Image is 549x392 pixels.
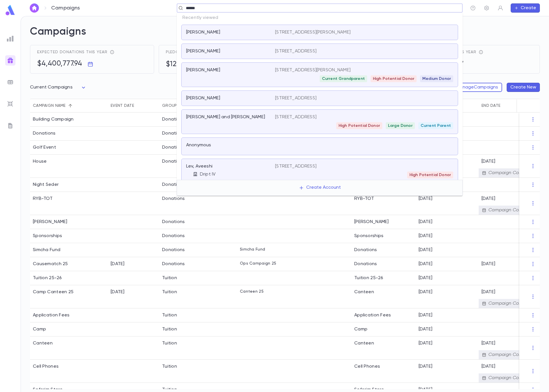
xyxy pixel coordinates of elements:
[33,196,53,202] div: RYB-TOT
[7,122,14,129] img: letters_grey.7941b92b52307dd3b8a917253454ce1c.svg
[51,5,80,11] p: Campaigns
[186,67,220,73] p: [PERSON_NAME]
[479,206,542,215] div: Campaign Complete
[30,99,108,113] div: Campaign name
[351,322,416,336] div: Camp
[166,60,210,69] h5: $12,119,106.68
[240,261,276,266] p: Ops Campaign 25
[351,257,416,271] div: Donations
[275,48,317,54] p: [STREET_ADDRESS]
[33,99,66,113] div: Campaign name
[351,192,416,215] div: RYB-TOT
[37,50,108,54] span: Expected donations this year
[479,350,542,359] div: Campaign Complete
[419,326,432,332] p: [DATE]
[336,123,382,128] span: High Potential Donor
[240,247,265,252] p: Simcha Fund
[33,182,59,188] div: Night Seder
[482,159,539,164] p: [DATE]
[275,67,351,73] p: [STREET_ADDRESS][PERSON_NAME]
[351,229,416,243] div: Sponsorships
[351,308,416,322] div: Application Fees
[162,261,185,267] div: Donations
[511,3,540,13] button: Create
[33,117,74,122] div: Building Campaign
[111,99,134,113] div: Event Date
[33,159,47,164] div: House
[186,29,220,35] p: [PERSON_NAME]
[33,312,69,318] div: Application Fees
[423,60,464,69] h5: $1,158,747.67
[275,164,317,169] p: [STREET_ADDRESS]
[33,289,73,295] div: Camp Canteen 25
[482,99,500,113] div: End Date
[162,275,177,281] div: Tuition
[108,50,114,54] div: reflects total pledges + recurring donations expected throughout the year
[33,145,56,150] div: Golf Event
[33,247,60,253] div: Simcha Fund
[162,117,185,122] div: Donations
[166,50,231,54] span: Pledges current campaigns
[33,219,67,225] div: Shakla Vitarya
[351,285,416,308] div: Canteen
[5,5,16,16] img: logo
[33,131,56,136] div: Donations
[419,364,432,369] p: [DATE]
[31,6,38,10] img: home_white.a664292cf8c1dea59945f0da9f25487c.svg
[479,373,542,383] div: Campaign Complete
[294,182,345,193] button: Create Account
[320,76,367,81] span: Current Grandparent
[177,13,463,23] p: Recently viewed
[7,57,14,64] img: campaigns_gradient.17ab1fa96dd0f67c2e976ce0b3818124.svg
[162,145,185,150] div: Donations
[419,219,432,225] p: [DATE]
[111,261,125,267] div: 5/21/2025
[479,99,542,113] div: End Date
[33,340,53,346] div: Canteen
[159,99,237,113] div: Group
[162,326,177,332] div: Tuition
[351,215,416,229] div: [PERSON_NAME]
[7,35,14,42] img: reports_grey.c525e4749d1bce6a11f5fe2a8de1b229.svg
[30,85,73,90] span: Current Campaigns
[134,101,143,110] button: Sort
[479,299,542,308] div: Campaign Complete
[479,168,542,178] div: Campaign Complete
[240,289,264,294] p: Canteen 25
[186,48,220,54] p: [PERSON_NAME]
[162,159,185,164] div: Donations
[66,101,75,110] button: Sort
[30,25,540,45] h2: Campaigns
[507,83,540,92] button: Create New
[275,95,317,101] p: [STREET_ADDRESS]
[162,219,185,225] div: Donations
[275,114,317,120] p: [STREET_ADDRESS]
[482,289,539,295] p: [DATE]
[482,340,539,346] p: [DATE]
[482,261,495,267] p: [DATE]
[407,173,453,177] span: High Potential Donor
[162,233,185,239] div: Donations
[33,233,62,239] div: Sponsorships
[186,164,212,169] p: Lev, Aveeshi
[452,83,502,92] button: ManageCampaigns
[351,271,416,285] div: Tuition 25-26
[371,76,417,81] span: High Potential Donor
[419,289,432,295] p: [DATE]
[162,99,177,113] div: Group
[419,233,432,239] p: [DATE]
[37,60,82,68] h5: $4,400,777.94
[162,312,177,318] div: Tuition
[482,196,539,202] p: [DATE]
[7,79,14,86] img: batches_grey.339ca447c9d9533ef1741baa751efc33.svg
[482,364,539,369] p: [DATE]
[419,247,432,253] p: [DATE]
[500,101,510,110] button: Sort
[186,142,211,148] p: Anonymous
[275,29,351,35] p: [STREET_ADDRESS][PERSON_NAME]
[162,247,185,253] div: Donations
[33,364,59,369] div: Cell Phones
[419,312,432,318] p: [DATE]
[476,50,483,54] div: total receivables - total income
[351,336,416,360] div: Canteen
